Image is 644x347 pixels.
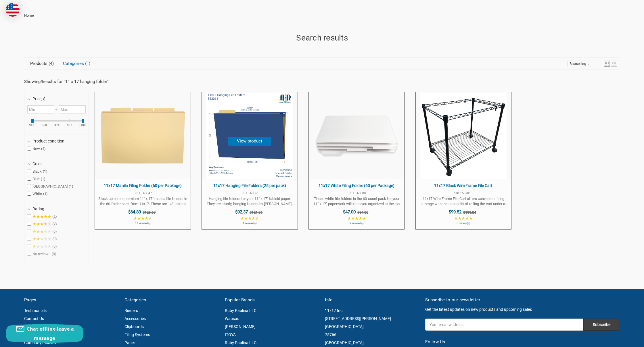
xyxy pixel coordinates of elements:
a: Testimonials [24,308,47,313]
span: 1 [43,169,47,173]
span: $47.00 [343,209,356,215]
span: ★★★★★ [454,216,473,221]
span: 6 review(s) [419,222,509,225]
span: 11x17 Wire Frame File Cart offers convenient filing storage with the capability of rolling the ca... [419,196,509,207]
span: 11 review(s) [98,222,188,225]
span: ★★★★★ [32,244,51,249]
h5: Popular Brands [225,297,319,303]
span: 6 review(s) [205,222,295,225]
a: View list mode [611,61,617,67]
span: ★★★★★ [32,229,51,234]
h5: Categories [124,297,219,303]
span: New [27,146,46,151]
span: 0 [52,229,57,234]
a: View Products Tab [26,59,58,68]
span: 1 [43,192,48,196]
a: Clipboards [124,324,144,329]
input: Your email address [425,319,583,331]
button: Chat offline leave a message [6,324,83,343]
span: Black [27,169,47,174]
span: $92.37 [235,209,248,215]
span: Stock up on our premium 11" x 17" manila file folders in the 60-folder pack from 11x17. These are... [98,196,188,207]
span: ★★★★★ [32,214,51,219]
span: 2 [52,222,57,226]
a: 11 x 17 hanging folder [65,79,107,84]
span: 1 [41,177,45,181]
span: Color [32,161,42,166]
span: ★★★★★ [32,237,51,241]
span: ★★★★★ [347,216,366,221]
span: Rating [32,207,44,211]
span: 4 [41,146,46,151]
span: Hanging file folders for your 11" x 17" tabloid paper. They are sturdy, hanging folders by [PERSO... [205,196,295,207]
input: Maximum value [59,105,86,113]
span: $121.36 [250,210,262,215]
span: ★★★★★ [133,216,152,221]
a: Accessories [124,316,146,321]
a: View grid mode [604,61,610,67]
span: 11x17 Hanging File Folders (25 per pack) [205,183,295,189]
span: $199.04 [463,210,476,215]
span: – [54,107,59,112]
a: View Categories Tab [59,59,95,68]
address: 11x17 Inc. [STREET_ADDRESS][PERSON_NAME] [GEOGRAPHIC_DATA] 75766 [GEOGRAPHIC_DATA] [325,306,419,347]
input: Minimum value [27,105,54,113]
ins: $87 [64,124,76,127]
span: 0 [52,237,57,241]
a: 11x17 White Filing Folder (60 per Package) [309,92,405,229]
span: 2 [52,214,57,219]
span: Blue [27,177,45,181]
a: [PERSON_NAME] [225,324,256,329]
img: 11x17 Hanging File Folders (25 per pack) [206,92,293,179]
a: Contact Us [24,316,44,321]
h1: Search results [24,32,620,44]
a: Ruby Paulina LLC. [225,308,258,313]
h5: Info [325,297,419,303]
span: $129.60 [143,210,156,215]
a: Binders [124,308,138,313]
a: Wausau [225,316,239,321]
span: Price [32,97,45,101]
a: Ruby Paulina LLC [225,340,256,345]
span: Bestselling [570,62,586,66]
p: Get the latest updates on new products and upcoming sales [425,306,620,313]
button: View product [228,137,271,146]
input: Subscribe [583,319,620,331]
span: $94.00 [357,210,368,215]
a: Filing Systems [124,332,150,337]
span: 0 [52,252,56,256]
h5: Subscribe to our newsletter [425,297,620,303]
span: These white file folders in the 60-count pack for your 11" x 17" paperwork will keep you organize... [312,196,402,207]
span: $64.80 [128,209,141,215]
span: 11x17 Manila Filing Folder (60 per Package) [98,183,188,189]
a: Company Policies [24,340,56,345]
ins: $74 [51,124,63,127]
b: 4 [41,79,43,84]
ins: $100 [76,124,88,127]
a: Paper [124,340,135,345]
span: 11x17 White Filing Folder (60 per Package) [312,183,402,189]
a: 11x17 Black Wire Frame File Cart [416,92,511,229]
span: 1 [84,61,90,66]
span: SKU: 587010 [419,192,509,195]
span: No reviews [27,252,56,256]
a: 11x17 Hanging File Folders (25 per pack) [202,92,298,229]
a: Sort options [568,61,591,67]
h5: Pages [24,297,118,303]
span: ★★★★★ [240,216,259,221]
span: White [27,192,48,196]
a: ITOYA [225,332,236,337]
span: 2 review(s) [312,222,402,225]
img: duty and tax information for United States [6,3,20,17]
span: 4 [47,61,54,66]
span: , $ [41,97,45,101]
span: Home [24,13,34,18]
span: 1 [69,184,73,188]
span: SKU: 563047 [98,192,188,195]
span: 11x17 Black Wire Frame File Cart [419,183,509,189]
span: SKU: 563080 [312,192,402,195]
h5: Follow Us [425,339,620,345]
div: Showing results for " " [24,79,109,84]
span: SKU: 563061 [205,192,295,195]
span: 0 [52,244,57,248]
